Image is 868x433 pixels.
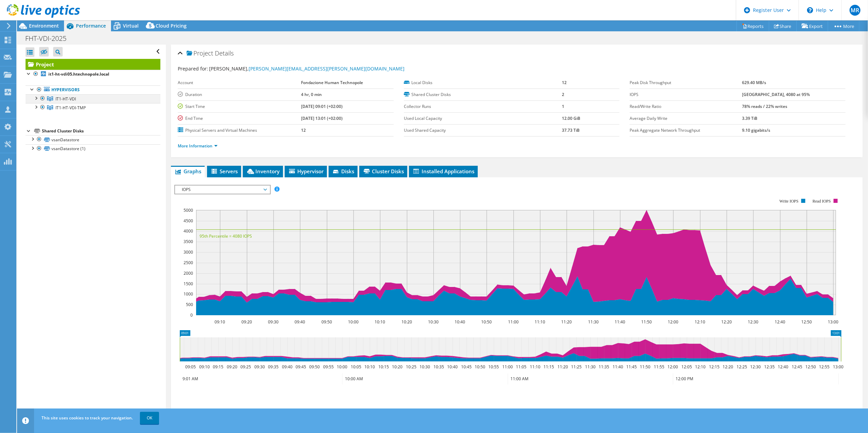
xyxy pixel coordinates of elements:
text: 12:20 [722,319,732,325]
text: 3000 [184,249,193,255]
text: 12:30 [748,319,759,325]
span: Virtual [123,22,139,29]
svg: \n [807,7,813,13]
text: 12:35 [764,364,775,370]
span: Cluster Disks [363,168,404,175]
text: 11:10 [530,364,541,370]
text: 11:10 [535,319,546,325]
text: 09:20 [242,319,252,325]
a: [PERSON_NAME][EMAIL_ADDRESS][PERSON_NAME][DOMAIN_NAME] [249,65,405,72]
label: Local Disks [404,79,562,86]
div: Shared Cluster Disks [42,127,160,135]
span: Environment [29,22,59,29]
span: Details [215,49,234,57]
b: 12 [562,80,567,85]
text: 10:55 [489,364,499,370]
text: 10:40 [447,364,458,370]
text: 13:00 [828,319,839,325]
text: 09:35 [268,364,279,370]
b: 78% reads / 22% writes [742,103,788,109]
text: 11:00 [508,319,519,325]
text: 5000 [184,207,193,213]
text: 10:20 [402,319,412,325]
text: 10:05 [351,364,362,370]
text: 11:40 [613,364,624,370]
span: Disks [332,168,354,175]
label: Start Time [178,103,301,110]
text: 09:30 [255,364,265,370]
a: More [828,21,859,31]
text: 13:00 [833,364,844,370]
text: 10:35 [434,364,444,370]
text: 12:30 [751,364,761,370]
text: 1500 [184,281,193,287]
b: Fondazione Human Technopole [301,80,363,85]
label: Peak Aggregate Network Throughput [630,127,742,134]
label: Account [178,79,301,86]
text: 10:40 [455,319,465,325]
text: 10:30 [428,319,439,325]
label: Collector Runs [404,103,562,110]
text: 500 [186,302,193,307]
text: 09:15 [213,364,224,370]
a: OK [140,412,159,424]
label: Prepared for: [178,65,208,72]
b: [GEOGRAPHIC_DATA], 4080 at 95% [742,92,810,97]
label: Peak Disk Throughput [630,79,742,86]
text: 11:50 [640,364,651,370]
text: 1000 [184,291,193,297]
label: End Time [178,115,301,122]
text: 11:35 [599,364,610,370]
text: 10:15 [379,364,389,370]
text: 2500 [184,260,193,266]
label: Used Local Capacity [404,115,562,122]
text: 10:45 [461,364,472,370]
text: 12:00 [668,319,679,325]
text: 09:05 [186,364,196,370]
label: Duration [178,91,301,98]
a: it1-ht-vdi05.htechnopole.local [26,70,160,79]
text: 10:50 [482,319,492,325]
text: 09:10 [200,364,210,370]
span: IT1-HT-VDI-TMP [56,105,86,111]
text: 11:50 [642,319,652,325]
text: 10:10 [365,364,375,370]
text: 12:40 [778,364,789,370]
text: 12:20 [723,364,733,370]
a: vsanDatastore [26,135,160,144]
span: IOPS [178,186,266,194]
text: 12:25 [737,364,747,370]
text: 10:25 [406,364,417,370]
a: Share [769,21,797,31]
text: 11:40 [615,319,626,325]
text: 09:10 [215,319,225,325]
text: 12:10 [695,319,706,325]
b: 4 hr, 0 min [301,92,322,97]
b: 12.00 GiB [562,115,580,121]
label: Average Daily Write [630,115,742,122]
label: Shared Cluster Disks [404,91,562,98]
b: it1-ht-vdi05.htechnopole.local [48,71,109,77]
a: IT1-HT-VDI [26,94,160,103]
label: IOPS [630,91,742,98]
b: 37.73 TiB [562,127,580,133]
text: 10:10 [375,319,385,325]
text: 12:50 [806,364,816,370]
span: Installed Applications [412,168,474,175]
b: 9.10 gigabits/s [742,127,771,133]
text: 09:30 [268,319,279,325]
text: 10:50 [475,364,486,370]
text: 12:10 [695,364,706,370]
text: 12:55 [819,364,830,370]
text: 11:20 [562,319,572,325]
text: 12:40 [775,319,786,325]
text: 2000 [184,270,193,276]
a: Project [26,59,160,70]
text: 12:50 [802,319,812,325]
span: Hypervisor [288,168,323,175]
text: 12:00 [668,364,678,370]
a: Export [796,21,828,31]
text: 4000 [184,228,193,234]
label: Used Shared Capacity [404,127,562,134]
text: 11:45 [627,364,637,370]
